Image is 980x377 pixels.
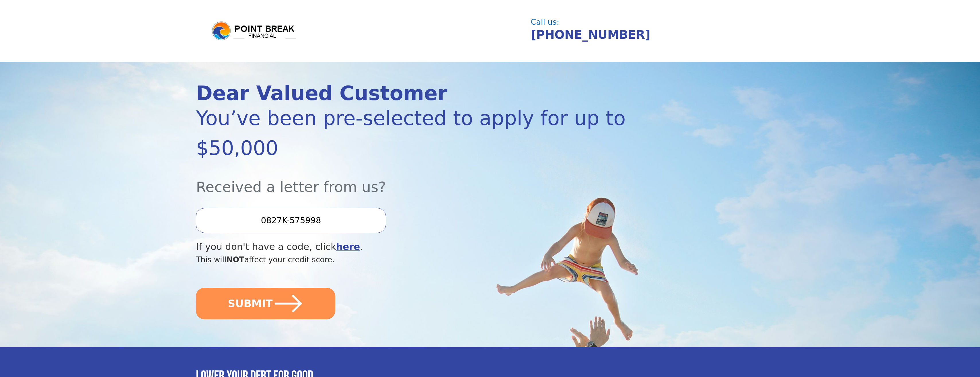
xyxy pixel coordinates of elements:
div: Dear Valued Customer [196,83,696,103]
img: logo.png [211,21,297,41]
span: NOT [226,255,244,264]
div: You’ve been pre-selected to apply for up to $50,000 [196,103,696,163]
button: SUBMIT [196,288,335,319]
div: Received a letter from us? [196,163,696,198]
div: This will affect your credit score. [196,254,696,265]
input: Enter your Offer Code: [196,208,386,233]
a: here [336,241,360,252]
div: Call us: [531,18,776,26]
div: If you don't have a code, click . [196,240,696,254]
a: [PHONE_NUMBER] [531,28,650,42]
